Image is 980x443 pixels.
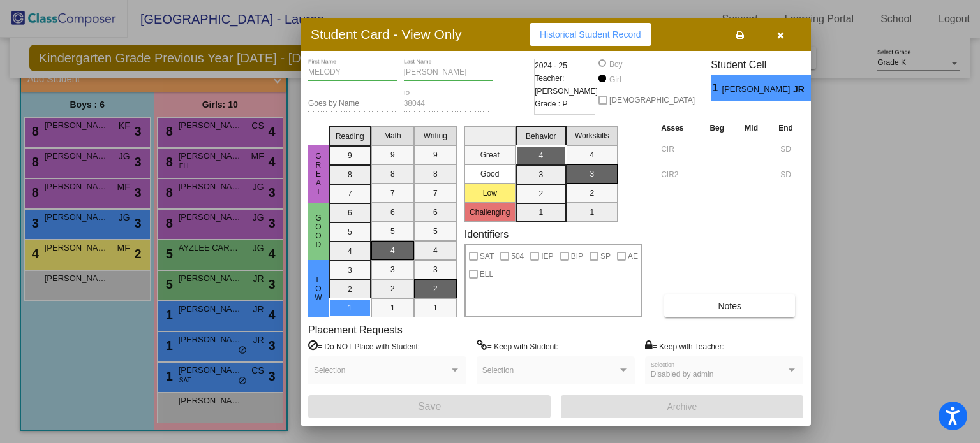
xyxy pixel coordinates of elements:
span: SAT [480,249,494,264]
span: 4 [811,80,822,96]
span: Low [313,275,324,302]
div: Girl [609,74,621,85]
th: Mid [734,121,768,135]
span: Great [313,152,324,196]
span: Save [418,401,441,412]
button: Save [308,395,551,418]
span: 2024 - 25 [535,59,567,72]
th: End [768,121,803,135]
label: Placement Requests [308,324,403,336]
th: Asses [658,121,699,135]
span: [DEMOGRAPHIC_DATA] [609,92,695,108]
span: Teacher: [PERSON_NAME] [535,72,598,98]
span: JR [793,83,811,96]
h3: Student Card - View Only [311,26,462,42]
span: ELL [480,266,493,282]
button: Archive [561,395,803,418]
span: Historical Student Record [540,29,641,40]
span: IEP [541,249,553,264]
span: BIP [571,249,583,264]
label: = Do NOT Place with Student: [308,340,420,352]
span: 504 [511,249,524,264]
span: [PERSON_NAME] [722,83,793,96]
span: Grade : P [535,98,567,110]
button: Historical Student Record [530,23,651,46]
label: = Keep with Student: [477,340,558,352]
label: = Keep with Teacher: [645,340,724,352]
span: AE [628,249,638,264]
input: Enter ID [404,99,493,108]
input: goes by name [308,99,397,108]
span: Disabled by admin [651,370,714,379]
input: assessment [661,140,696,159]
span: Notes [718,301,741,311]
span: 1 [711,80,722,96]
div: Boy [609,59,623,70]
span: SP [600,249,611,264]
span: Archive [667,402,697,412]
button: Notes [664,294,795,317]
th: Beg [699,121,734,135]
label: Identifiers [464,228,509,240]
input: assessment [661,165,696,184]
span: Good [313,214,324,249]
h3: Student Cell [711,59,822,71]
